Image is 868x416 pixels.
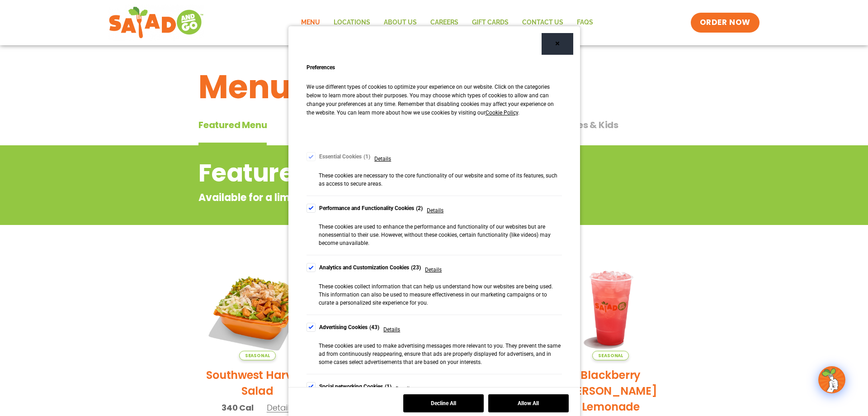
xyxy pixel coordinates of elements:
button: Allow All [488,394,569,412]
div: These cookies are necessary to the core functionality of our website and some of its features, su... [319,172,562,188]
span: Details [427,206,443,215]
div: Analytics and Customization Cookies [319,263,421,272]
div: Advertising Cookies [319,323,380,332]
div: 2 [416,204,423,213]
div: Essential Cookies [319,152,371,161]
div: 1 [385,382,392,391]
p: We use different types of cookies to optimize your experience on our website. Click on the catego... [307,83,562,131]
span: Cookie Policy [486,110,518,116]
div: 1 [363,152,370,161]
div: 43 [369,323,379,332]
div: These cookies collect information that can help us understand how our websites are being used. Th... [319,282,562,307]
div: These cookies are used to make advertising messages more relevant to you. They prevent the same a... [319,342,562,366]
span: Details [374,154,391,163]
div: These cookies are used to enhance the performance and functionality of our websites but are nones... [319,223,562,247]
button: Decline All [403,394,484,412]
h2: Preferences [307,62,562,73]
span: Details [396,384,412,393]
span: Details [383,325,400,334]
button: Close [542,33,573,55]
div: 23 [411,263,421,272]
div: Performance and Functionality Cookies [319,204,423,213]
span: Details [425,265,442,274]
div: Social networking Cookies [319,382,392,391]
